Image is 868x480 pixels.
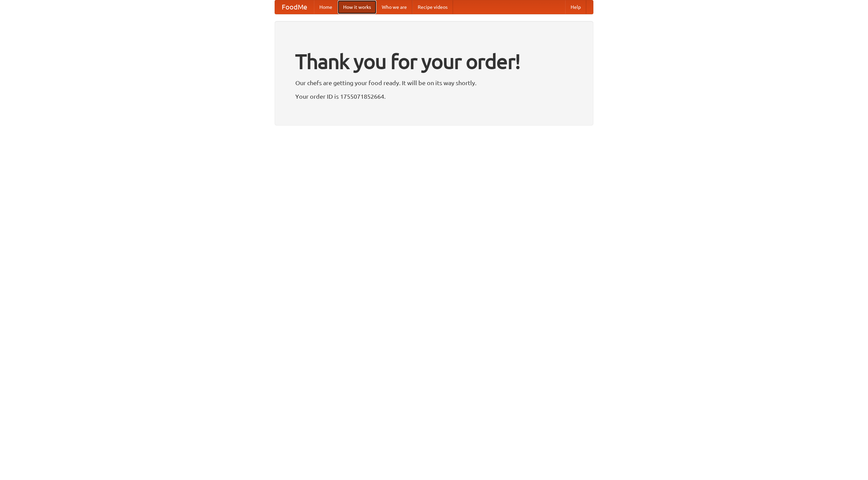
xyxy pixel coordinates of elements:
[295,45,573,78] h1: Thank you for your order!
[295,78,573,88] p: Our chefs are getting your food ready. It will be on its way shortly.
[376,0,412,14] a: Who we are
[314,0,338,14] a: Home
[275,0,314,14] a: FoodMe
[338,0,376,14] a: How it works
[565,0,586,14] a: Help
[295,91,573,101] p: Your order ID is 1755071852664.
[412,0,453,14] a: Recipe videos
